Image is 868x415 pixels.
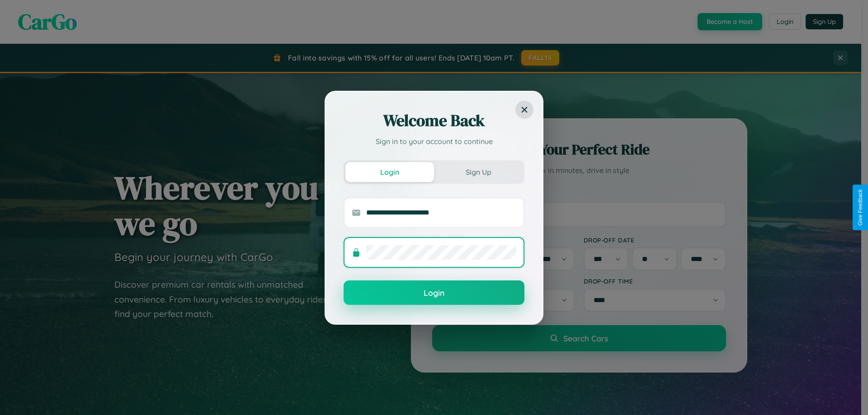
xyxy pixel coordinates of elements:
button: Login [345,162,434,182]
p: Sign in to your account to continue [344,136,524,147]
button: Login [344,280,524,305]
button: Sign Up [434,162,523,182]
div: Give Feedback [857,189,863,226]
h2: Welcome Back [344,110,524,131]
